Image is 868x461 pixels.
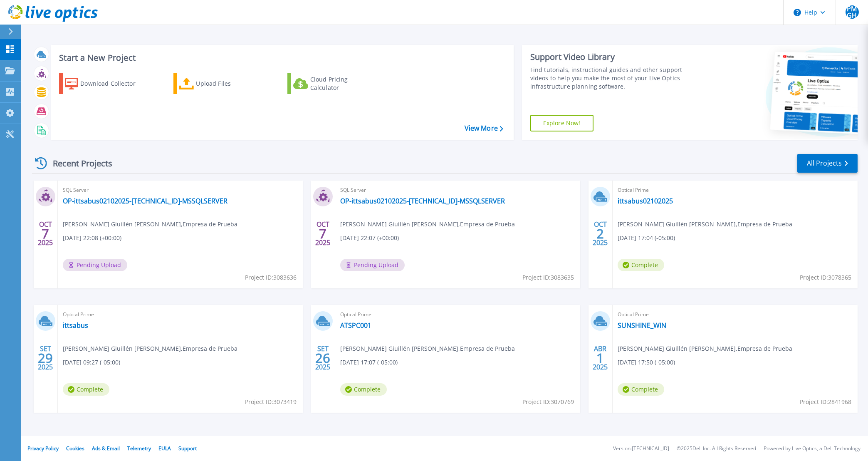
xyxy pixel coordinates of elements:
a: ittsabus [63,321,88,330]
span: [PERSON_NAME] Giuillén [PERSON_NAME] , Empresa de Prueba [618,220,792,229]
div: Download Collector [80,75,147,92]
a: EULA [158,445,171,452]
span: Project ID: 2841968 [800,397,851,406]
a: Download Collector [59,73,152,94]
a: Explore Now! [530,115,594,131]
div: OCT 2025 [37,218,53,249]
span: Optical Prime [63,310,298,319]
div: Find tutorials, instructional guides and other support videos to help you make the most of your L... [530,66,702,91]
a: All Projects [797,154,858,173]
span: Complete [63,383,109,396]
li: © 2025 Dell Inc. All Rights Reserved [677,446,756,451]
span: [DATE] 17:07 (-05:00) [340,358,398,367]
a: Cloud Pricing Calculator [287,73,380,94]
div: Recent Projects [32,153,124,173]
span: [PERSON_NAME] Giuillén [PERSON_NAME] , Empresa de Prueba [63,344,237,353]
a: ittsabus02102025 [618,197,673,205]
a: View More [465,124,503,132]
span: [PERSON_NAME] Giuillén [PERSON_NAME] , Empresa de Prueba [340,344,515,353]
span: SQL Server [340,186,575,195]
span: Optical Prime [618,186,853,195]
div: OCT 2025 [592,218,608,249]
span: Complete [618,259,664,271]
a: ATSPC001 [340,321,371,330]
span: 1 [596,354,604,362]
span: Optical Prime [618,310,853,319]
div: Upload Files [196,75,262,92]
a: OP-ittsabus02102025-[TECHNICAL_ID]-MSSQLSERVER [63,197,228,205]
span: Project ID: 3073419 [245,397,297,406]
a: SUNSHINE_WIN [618,321,666,330]
span: Project ID: 3083636 [245,273,297,282]
span: Project ID: 3070769 [522,397,574,406]
div: Support Video Library [530,52,702,62]
a: OP-ittsabus02102025-[TECHNICAL_ID]-MSSQLSERVER [340,197,505,205]
span: [DATE] 22:07 (+00:00) [340,233,399,243]
div: Cloud Pricing Calculator [310,75,377,92]
span: 29 [38,354,53,362]
span: 2 [596,230,604,237]
div: SET 2025 [315,343,331,373]
div: SET 2025 [37,343,53,373]
span: Project ID: 3083635 [522,273,574,282]
span: [DATE] 17:50 (-05:00) [618,358,675,367]
span: [DATE] 09:27 (-05:00) [63,358,120,367]
div: ABR 2025 [592,343,608,373]
a: Upload Files [173,73,266,94]
li: Powered by Live Optics, a Dell Technology [764,446,861,451]
h3: Start a New Project [59,53,503,62]
a: Telemetry [127,445,151,452]
span: 26 [315,354,330,362]
span: [PERSON_NAME] Giuillén [PERSON_NAME] , Empresa de Prueba [618,344,792,353]
a: Support [178,445,197,452]
a: Cookies [66,445,84,452]
span: Project ID: 3078365 [800,273,851,282]
span: Pending Upload [63,259,127,271]
span: 7 [42,230,49,237]
span: Complete [618,383,664,396]
span: Pending Upload [340,259,405,271]
span: [DATE] 17:04 (-05:00) [618,233,675,243]
div: OCT 2025 [315,218,331,249]
a: Ads & Email [92,445,120,452]
a: Privacy Policy [27,445,59,452]
span: Optical Prime [340,310,575,319]
span: [PERSON_NAME] Giuillén [PERSON_NAME] , Empresa de Prueba [63,220,237,229]
span: [DATE] 22:08 (+00:00) [63,233,121,243]
li: Version: [TECHNICAL_ID] [613,446,669,451]
span: [PERSON_NAME] Giuillén [PERSON_NAME] , Empresa de Prueba [340,220,515,229]
span: 7 [319,230,326,237]
span: PMGH [846,5,859,19]
span: Complete [340,383,387,396]
span: SQL Server [63,186,298,195]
